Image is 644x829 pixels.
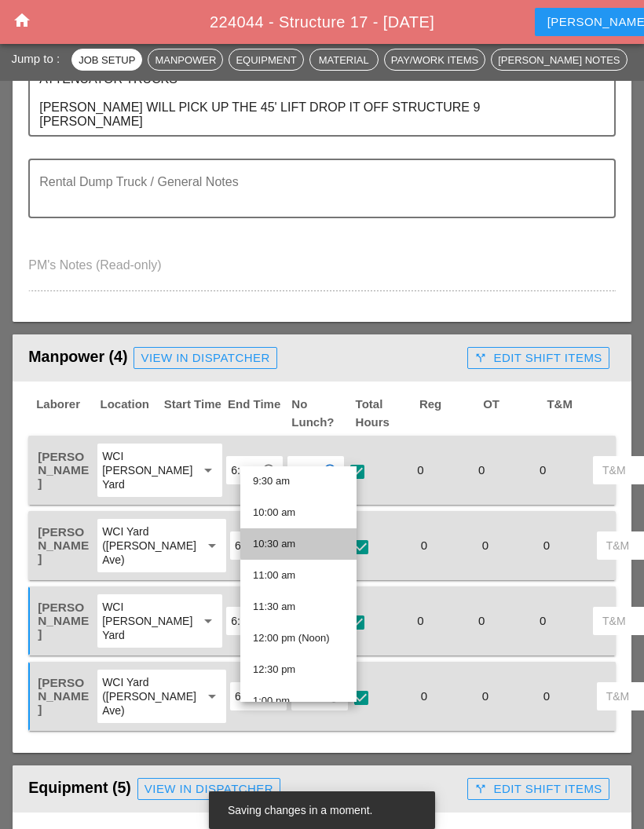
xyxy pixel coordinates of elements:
[415,539,434,552] span: 0
[203,536,221,555] i: arrow_drop_down
[203,687,221,706] i: arrow_drop_down
[481,396,545,431] span: OT
[317,52,371,68] div: Material
[38,601,89,641] span: [PERSON_NAME]
[384,49,485,71] button: Pay/Work Items
[137,778,280,800] a: View in Dispatcher
[71,49,142,71] button: Job Setup
[13,11,31,30] i: home
[253,566,344,585] div: 11:00 am
[533,614,552,627] span: 0
[236,52,296,68] div: Equipment
[491,49,627,71] button: [PERSON_NAME] Notes
[98,396,162,431] span: Location
[35,396,98,431] span: Laborer
[253,535,344,553] div: 10:30 am
[253,503,344,522] div: 10:00 am
[145,780,273,798] div: View in Dispatcher
[290,396,353,431] span: No Lunch?
[602,458,642,483] input: T&M
[79,52,135,68] div: Job Setup
[602,608,642,634] input: T&M
[28,773,461,805] div: Equipment (5)
[102,449,186,491] div: WCI [PERSON_NAME] Yard
[354,396,418,431] span: Total Hours
[467,778,609,800] button: Edit Shift Items
[199,612,218,630] i: arrow_drop_down
[467,347,609,369] button: Edit Shift Items
[199,461,218,480] i: arrow_drop_down
[533,463,552,477] span: 0
[391,52,478,68] div: Pay/Work Items
[39,179,592,217] textarea: Rental Dump Truck / General Notes
[134,347,276,369] a: View in Dispatcher
[537,689,556,703] span: 0
[323,463,337,477] i: access_time
[545,396,609,431] span: T&M
[102,675,189,718] div: WCI Yard ([PERSON_NAME] Ave)
[253,472,344,491] div: 9:30 am
[155,52,216,68] div: Manpower
[11,51,66,64] span: Jump to :
[411,614,430,627] span: 0
[28,253,616,290] textarea: PM's Notes (Read-only)
[498,52,620,68] div: [PERSON_NAME] Notes
[476,689,495,703] span: 0
[472,614,491,627] span: 0
[474,783,487,795] i: call_split
[415,689,434,703] span: 0
[229,49,303,71] button: Equipment
[148,49,223,71] button: Manpower
[28,342,461,374] div: Manpower (4)
[309,49,379,71] button: Material
[38,676,89,716] span: [PERSON_NAME]
[474,349,602,367] div: Edit Shift Items
[472,463,491,477] span: 0
[253,629,344,648] div: 12:00 pm (Noon)
[38,525,89,565] span: [PERSON_NAME]
[418,396,481,431] span: Reg
[141,349,269,367] div: View in Dispatcher
[537,539,556,552] span: 0
[474,780,602,798] div: Edit Shift Items
[253,692,344,710] div: 1:00 pm
[102,524,189,567] div: WCI Yard ([PERSON_NAME] Ave)
[210,13,434,31] span: 224044 - Structure 17 - [DATE]
[411,463,430,477] span: 0
[163,396,226,431] span: Start Time
[228,804,372,816] span: Saving changes in a moment.
[253,660,344,679] div: 12:30 pm
[102,600,186,642] div: WCI [PERSON_NAME] Yard
[226,396,290,431] span: End Time
[262,463,276,477] i: access_time
[474,352,487,364] i: call_split
[38,450,89,490] span: [PERSON_NAME]
[253,597,344,616] div: 11:30 am
[476,539,495,552] span: 0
